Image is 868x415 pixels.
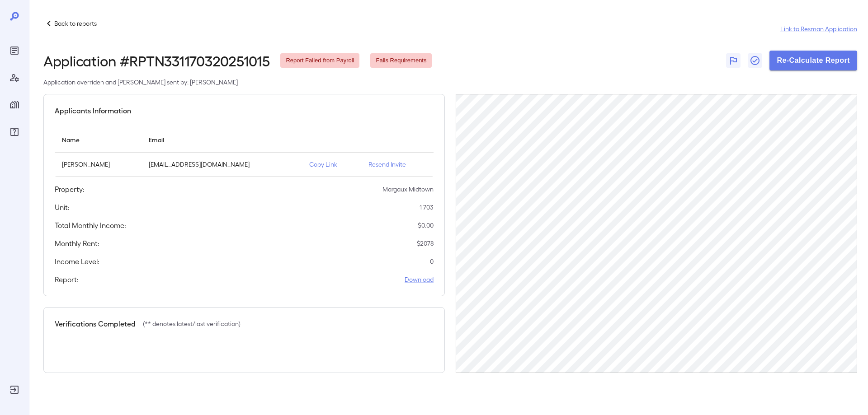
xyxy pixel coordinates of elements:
[43,52,269,69] h2: Application # RPTN331170320251015
[430,257,434,266] p: 0
[55,127,434,177] table: simple table
[55,184,85,195] h5: Property:
[55,238,99,249] h5: Monthly Rent:
[748,53,762,68] button: Close Report
[370,56,432,65] span: Fails Requirements
[55,274,79,285] h5: Report:
[280,56,359,65] span: Report Failed from Payroll
[55,127,142,153] th: Name
[143,319,241,328] p: (** denotes latest/last verification)
[55,202,70,213] h5: Unit:
[382,185,434,194] p: Margaux Midtown
[7,70,22,85] div: Manage Users
[55,318,136,329] h5: Verifications Completed
[780,24,857,33] a: Link to Resman Application
[769,51,857,70] button: Re-Calculate Report
[149,160,295,169] p: [EMAIL_ADDRESS][DOMAIN_NAME]
[418,221,434,230] p: $ 0.00
[62,160,134,169] p: [PERSON_NAME]
[417,239,434,248] p: $ 2078
[7,98,22,112] div: Manage Properties
[55,256,99,267] h5: Income Level:
[7,43,22,58] div: Reports
[726,53,741,68] button: Flag Report
[368,160,426,169] p: Resend Invite
[55,105,131,116] h5: Applicants Information
[54,19,97,28] p: Back to reports
[7,382,22,397] div: Log Out
[43,78,857,87] p: Application overriden and [PERSON_NAME] sent by: [PERSON_NAME]
[7,125,22,139] div: FAQ
[142,127,302,153] th: Email
[55,220,126,231] h5: Total Monthly Income:
[405,275,434,284] a: Download
[420,203,434,212] p: 1-703
[309,160,354,169] p: Copy Link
